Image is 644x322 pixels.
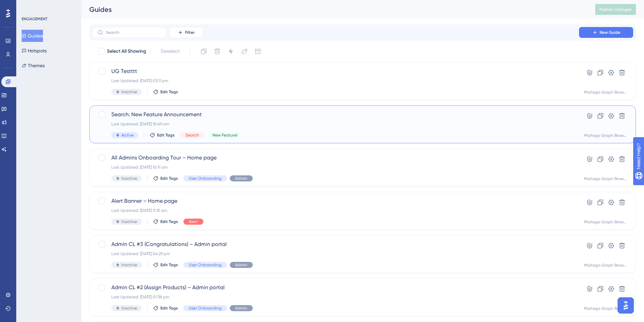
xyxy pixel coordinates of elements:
[616,295,636,316] iframe: UserGuiding AI Assistant Launcher
[107,47,146,55] span: Select All Showing
[600,30,620,35] span: New Guide
[111,283,560,292] span: Admin CL #2 (Assign Products) – Admin portal
[185,132,199,138] span: Search
[111,67,560,75] span: UG Testttt
[189,219,198,224] span: Alert
[160,262,178,268] span: Edit Tags
[235,262,247,268] span: Admin
[185,30,195,35] span: Filter
[189,262,222,268] span: User Onboarding
[111,208,560,213] div: Last Updated: [DATE] 11:15 am
[235,305,247,311] span: Admin
[111,121,560,127] div: Last Updated: [DATE] 10:49 am
[157,132,175,138] span: Edit Tags
[584,219,627,225] div: Maltego Graph Browser
[111,78,560,83] div: Last Updated: [DATE] 03:11 pm
[155,45,186,57] button: Deselect
[16,2,42,10] span: Need Help?
[111,294,560,300] div: Last Updated: [DATE] 01:38 pm
[153,305,178,311] button: Edit Tags
[584,133,627,138] div: Maltego Graph Browser
[160,219,178,224] span: Edit Tags
[189,305,222,311] span: User Onboarding
[22,30,43,42] button: Guides
[153,176,178,181] button: Edit Tags
[584,90,627,95] div: Maltego Graph Browser
[111,110,560,119] span: Search: New Feature Announcement
[121,262,137,268] span: Inactive
[599,7,632,12] span: Publish Changes
[595,4,636,15] button: Publish Changes
[150,132,175,138] button: Edit Tags
[22,45,47,57] button: Hotspots
[121,305,137,311] span: Inactive
[106,30,161,35] input: Search
[111,154,560,162] span: All Admins Onboarding Tour – Home page
[235,176,247,181] span: Admin
[121,176,137,181] span: Inactive
[579,27,633,38] button: New Guide
[111,165,560,170] div: Last Updated: [DATE] 10:11 am
[584,306,627,311] div: Maltego Graph Browser
[121,219,137,224] span: Inactive
[160,176,178,181] span: Edit Tags
[153,219,178,224] button: Edit Tags
[121,132,134,138] span: Active
[160,89,178,95] span: Edit Tags
[153,89,178,95] button: Edit Tags
[22,16,47,22] div: ENGAGEMENT
[89,5,578,14] div: Guides
[121,89,137,95] span: Inactive
[22,59,45,72] button: Themes
[160,305,178,311] span: Edit Tags
[189,176,222,181] span: User Onboarding
[213,132,238,138] span: New Feature!
[111,197,560,205] span: Alert Banner – Home page
[111,240,560,248] span: Admin CL #3 (Congratulations) – Admin portal
[584,176,627,181] div: Maltego Graph Browser
[584,263,627,268] div: Maltego Graph Browser
[169,27,203,38] button: Filter
[153,262,178,268] button: Edit Tags
[111,251,560,256] div: Last Updated: [DATE] 04:29 pm
[161,47,180,55] span: Deselect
